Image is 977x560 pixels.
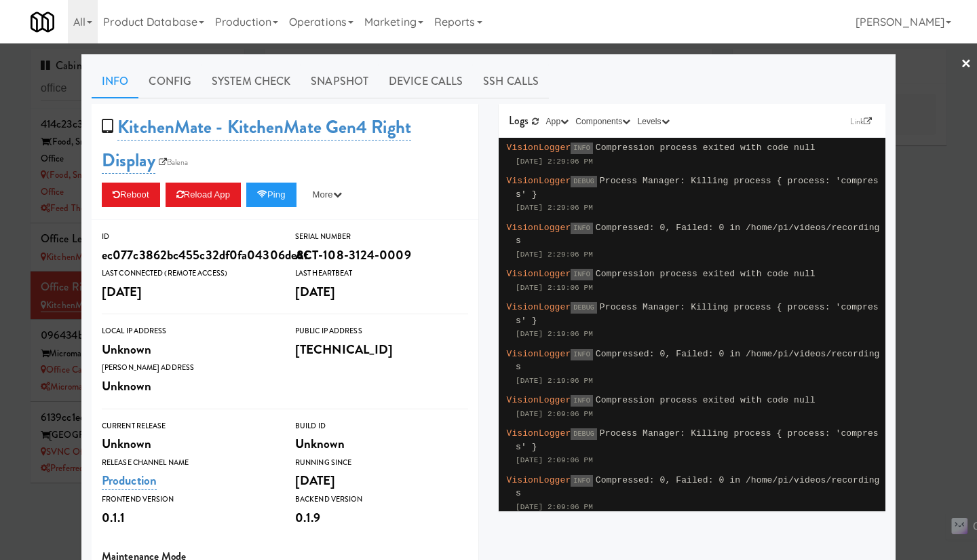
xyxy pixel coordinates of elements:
span: INFO [571,395,592,407]
span: Process Manager: Killing process { process: 'compress' } [516,176,879,200]
div: ID [102,230,275,244]
a: SSH Calls [473,64,549,98]
a: Device Calls [379,64,473,98]
span: [DATE] 2:19:06 PM [516,330,593,338]
span: Compressed: 0, Failed: 0 in /home/pi/videos/recordings [516,349,880,373]
span: DEBUG [571,176,597,187]
div: [TECHNICAL_ID] [295,338,468,361]
span: DEBUG [571,428,597,440]
span: [DATE] [295,471,336,489]
button: Components [572,115,634,128]
div: 0.1.1 [102,506,275,529]
span: VisionLogger [507,223,571,233]
div: Backend Version [295,493,468,506]
span: [DATE] 2:29:06 PM [516,204,593,212]
a: Info [92,64,138,98]
span: [DATE] [102,282,142,301]
span: DEBUG [571,302,597,314]
div: Unknown [102,432,275,455]
span: INFO [571,143,592,154]
div: Public IP Address [295,324,468,338]
button: Levels [634,115,672,128]
a: Production [102,471,157,490]
span: [DATE] 2:09:06 PM [516,456,593,464]
span: INFO [571,349,592,360]
span: INFO [571,475,592,487]
span: VisionLogger [507,269,571,279]
span: [DATE] [295,282,336,301]
a: Link [847,115,875,128]
span: Compressed: 0, Failed: 0 in /home/pi/videos/recordings [516,475,880,499]
a: KitchenMate - KitchenMate Gen4 Right Display [102,114,411,174]
button: App [543,115,573,128]
span: VisionLogger [507,176,571,186]
div: Local IP Address [102,324,275,338]
div: Build Id [295,419,468,433]
button: Reload App [166,183,241,207]
button: Reboot [102,183,160,207]
a: Balena [155,155,192,169]
span: Compression process exited with code null [596,395,816,405]
a: System Check [202,64,301,98]
span: Compression process exited with code null [596,269,816,279]
div: Release Channel Name [102,456,275,470]
span: VisionLogger [507,302,571,312]
div: Running Since [295,456,468,470]
div: 0.1.9 [295,506,468,529]
img: Micromart [31,10,54,34]
div: Serial Number [295,230,468,244]
span: VisionLogger [507,143,571,153]
a: Config [138,64,202,98]
div: ACT-108-3124-0009 [295,244,468,267]
span: Process Manager: Killing process { process: 'compress' } [516,302,879,326]
div: Current Release [102,419,275,433]
div: Frontend Version [102,493,275,506]
span: Compression process exited with code null [596,143,816,153]
span: INFO [571,269,592,280]
div: Unknown [102,375,275,398]
div: Unknown [102,338,275,361]
button: More [302,183,353,207]
span: [DATE] 2:19:06 PM [516,284,593,292]
a: × [961,43,972,86]
span: [DATE] 2:29:06 PM [516,250,593,259]
span: VisionLogger [507,349,571,359]
span: INFO [571,223,592,234]
span: Logs [509,113,529,128]
a: Snapshot [301,64,379,98]
div: ec077c3862bc455c32df0fa04306de8f [102,244,275,267]
span: [DATE] 2:09:06 PM [516,410,593,418]
div: [PERSON_NAME] Address [102,361,275,375]
span: Process Manager: Killing process { process: 'compress' } [516,428,879,452]
div: Unknown [295,432,468,455]
span: [DATE] 2:29:06 PM [516,157,593,166]
button: Ping [246,183,296,207]
div: Last Connected (Remote Access) [102,267,275,280]
span: VisionLogger [507,475,571,485]
span: [DATE] 2:19:06 PM [516,377,593,385]
span: VisionLogger [507,428,571,438]
span: VisionLogger [507,395,571,405]
span: Compressed: 0, Failed: 0 in /home/pi/videos/recordings [516,223,880,246]
span: [DATE] 2:09:06 PM [516,503,593,511]
div: Last Heartbeat [295,267,468,280]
